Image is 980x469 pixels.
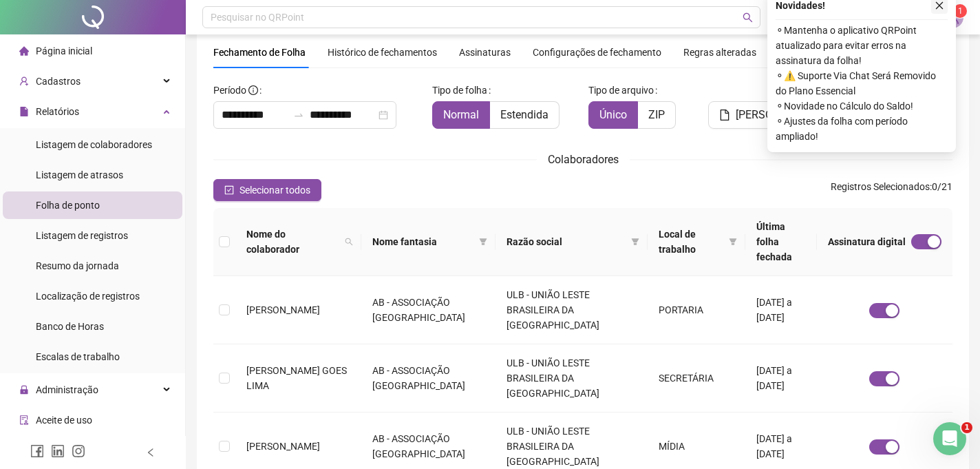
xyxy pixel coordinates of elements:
span: lock [19,385,29,395]
span: Nome fantasia [372,234,473,249]
span: file [719,110,730,121]
button: [PERSON_NAME] [708,101,829,129]
span: Listagem de colaboradores [36,139,152,150]
span: Escalas de trabalho [36,351,120,362]
span: check-square [224,185,234,195]
td: [DATE] a [DATE] [745,276,817,344]
span: info-circle [248,85,258,95]
span: filter [729,238,737,246]
span: Registros Selecionados [831,181,930,192]
span: 1 [961,422,972,433]
span: Estendida [500,108,548,121]
span: swap-right [293,110,304,121]
span: filter [631,238,639,246]
span: ⚬ Novidade no Cálculo do Saldo! [776,98,948,114]
span: Tipo de folha [432,83,487,98]
span: search [743,12,753,23]
span: facebook [30,444,44,458]
span: Histórico de fechamentos [328,47,437,58]
span: Único [599,108,627,121]
span: Folha de ponto [36,200,100,211]
span: Localização de registros [36,291,140,302]
th: Última folha fechada [745,208,817,276]
span: Razão social [507,234,626,249]
span: [PERSON_NAME] [246,441,320,452]
span: Banco de Horas [36,321,104,332]
span: Fechamento de Folha [213,47,306,58]
span: 1 [958,6,963,16]
span: ZIP [648,108,665,121]
span: Período [213,85,246,96]
span: to [293,110,304,121]
span: left [146,448,156,457]
td: SECRETÁRIA [648,344,745,413]
td: ULB - UNIÃO LESTE BRASILEIRA DA [GEOGRAPHIC_DATA] [496,276,648,344]
span: filter [628,231,642,252]
span: filter [726,224,740,260]
span: file [19,107,29,116]
span: search [345,238,353,246]
span: ⚬ Mantenha o aplicativo QRPoint atualizado para evitar erros na assinatura da folha! [776,23,948,68]
span: Aceite de uso [36,415,92,426]
span: [PERSON_NAME] GOES LIMA [246,365,347,391]
span: search [342,224,356,260]
span: Local de trabalho [659,227,723,257]
span: instagram [72,444,85,458]
span: linkedin [51,444,65,458]
td: ULB - UNIÃO LESTE BRASILEIRA DA [GEOGRAPHIC_DATA] [496,344,648,413]
span: [PERSON_NAME] [246,304,320,315]
span: Normal [443,108,479,121]
span: ⚬ ⚠️ Suporte Via Chat Será Removido do Plano Essencial [776,68,948,98]
span: Regras alteradas [683,48,756,57]
span: Configurações de fechamento [533,48,661,57]
span: user-add [19,76,29,86]
td: AB - ASSOCIAÇÃO [GEOGRAPHIC_DATA] [361,276,496,344]
span: Relatórios [36,106,79,117]
button: Selecionar todos [213,179,321,201]
span: Cadastros [36,76,81,87]
sup: Atualize o seu contato no menu Meus Dados [953,4,967,18]
td: PORTARIA [648,276,745,344]
span: ⚬ Ajustes da folha com período ampliado! [776,114,948,144]
span: Nome do colaborador [246,227,339,257]
span: Administração [36,384,98,395]
span: Resumo da jornada [36,260,119,271]
span: close [935,1,944,10]
span: filter [476,231,490,252]
span: [PERSON_NAME] [736,107,818,123]
td: [DATE] a [DATE] [745,344,817,413]
span: Listagem de atrasos [36,169,123,180]
span: filter [479,238,487,246]
span: Selecionar todos [239,183,310,198]
span: Assinaturas [459,48,511,57]
span: audit [19,415,29,425]
span: Assinatura digital [828,234,906,249]
iframe: Intercom live chat [933,422,966,455]
span: : 0 / 21 [831,179,952,201]
span: Tipo de arquivo [588,83,654,98]
span: Página inicial [36,45,92,56]
span: Colaboradores [548,153,619,166]
span: home [19,46,29,56]
td: AB - ASSOCIAÇÃO [GEOGRAPHIC_DATA] [361,344,496,413]
span: Listagem de registros [36,230,128,241]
